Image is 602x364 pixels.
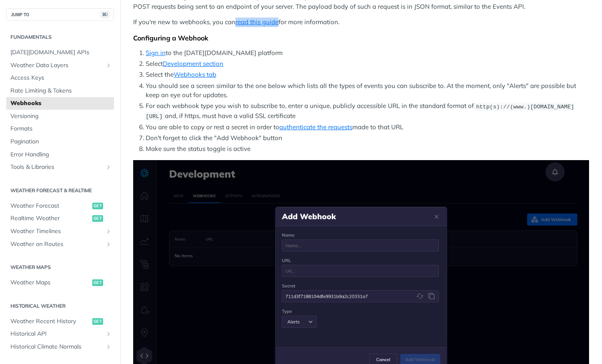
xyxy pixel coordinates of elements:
[6,8,114,21] button: JUMP TO⌘/
[6,97,114,110] a: Webhooks
[6,33,114,41] h2: Fundamentals
[6,85,114,97] a: Rate Limiting & Tokens
[279,123,352,131] a: authenticate the requests
[10,48,112,57] span: [DATE][DOMAIN_NAME] APIs
[6,110,114,123] a: Versioning
[163,60,223,68] a: Development section
[6,212,114,225] a: Realtime Weatherget
[10,151,112,159] span: Error Handling
[92,203,103,209] span: get
[105,241,112,248] button: Show subpages for Weather on Routes
[146,144,589,154] li: Make sure the status toggle is active
[92,318,103,325] span: get
[6,276,114,289] a: Weather Mapsget
[10,330,103,338] span: Historical API
[6,200,114,212] a: Weather Forecastget
[105,62,112,69] button: Show subpages for Weather Data Layers
[235,18,278,26] a: read this guide
[10,214,90,223] span: Realtime Weather
[146,70,589,80] li: Select the
[6,136,114,148] a: Pagination
[6,302,114,310] h2: Historical Weather
[6,46,114,59] a: [DATE][DOMAIN_NAME] APIs
[133,18,589,27] p: If you're new to webhooks, you can for more information.
[10,202,90,210] span: Weather Forecast
[10,227,103,236] span: Weather Timelines
[6,148,114,161] a: Error Handling
[146,103,574,119] span: http(s)://(www.)[DOMAIN_NAME][URL]
[10,87,112,95] span: Rate Limiting & Tokens
[6,238,114,251] a: Weather on RoutesShow subpages for Weather on Routes
[92,279,103,286] span: get
[10,74,112,82] span: Access Keys
[146,48,589,58] li: to the [DATE][DOMAIN_NAME] platform
[6,72,114,84] a: Access Keys
[10,138,112,146] span: Pagination
[146,81,589,100] li: You should see a screen similar to the one below which lists all the types of events you can subs...
[6,328,114,340] a: Historical APIShow subpages for Historical API
[174,70,216,78] a: Webhooks tab
[10,343,103,351] span: Historical Climate Normals
[6,341,114,353] a: Historical Climate NormalsShow subpages for Historical Climate Normals
[146,101,589,121] li: For each webhook type you wish to subscribe to, enter a unique, publicly accessible URL in the st...
[105,228,112,235] button: Show subpages for Weather Timelines
[6,59,114,72] a: Weather Data LayersShow subpages for Weather Data Layers
[10,317,90,326] span: Weather Recent History
[6,315,114,328] a: Weather Recent Historyget
[92,215,103,222] span: get
[10,125,112,133] span: Formats
[105,164,112,171] button: Show subpages for Tools & Libraries
[146,59,589,69] li: Select
[6,264,114,271] h2: Weather Maps
[10,163,103,171] span: Tools & Libraries
[6,187,114,194] h2: Weather Forecast & realtime
[10,112,112,120] span: Versioning
[6,161,114,173] a: Tools & LibrariesShow subpages for Tools & Libraries
[6,225,114,238] a: Weather TimelinesShow subpages for Weather Timelines
[10,279,90,287] span: Weather Maps
[105,344,112,350] button: Show subpages for Historical Climate Normals
[146,133,589,143] li: Don't forget to click the "Add Webhook" button
[105,331,112,337] button: Show subpages for Historical API
[10,99,112,108] span: Webhooks
[146,49,166,57] a: Sign in
[133,34,589,42] div: Configuring a Webhook
[10,240,103,249] span: Weather on Routes
[100,11,109,18] span: ⌘/
[10,61,103,70] span: Weather Data Layers
[6,123,114,135] a: Formats
[146,123,589,132] li: You are able to copy or rest a secret in order to made to that URL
